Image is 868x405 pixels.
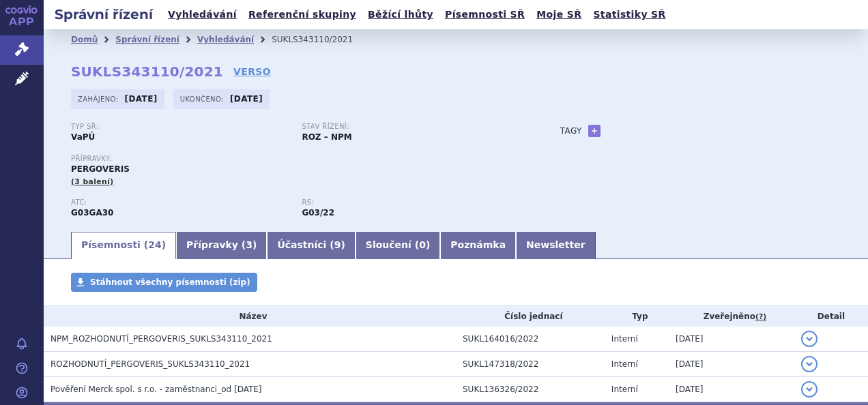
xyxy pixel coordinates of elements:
[302,123,519,131] p: Stav řízení:
[71,123,288,131] p: Typ SŘ:
[334,239,341,250] span: 9
[71,208,113,217] strong: GONADOTROPINY, KOMBINACE
[589,5,669,24] a: Statistiky SŘ
[44,306,456,327] th: Název
[456,306,605,327] th: Číslo jednací
[71,35,98,44] a: Domů
[605,306,669,327] th: Typ
[71,232,176,259] a: Písemnosti (24)
[611,385,638,394] span: Interní
[244,5,360,24] a: Referenční skupiny
[267,232,355,259] a: Účastníci (9)
[532,5,585,24] a: Moje SŘ
[50,334,272,344] span: NPM_ROZHODNUTÍ_PERGOVERIS_SUKLS343110_2021
[272,29,371,50] li: SUKLS343110/2021
[50,385,262,394] span: Pověření Merck spol. s r.o. - zaměstnanci_od 28.6.2022
[364,5,437,24] a: Běžící lhůty
[302,208,334,217] strong: gonadotropiny kombinace
[669,306,794,327] th: Zveřejněno
[441,5,529,24] a: Písemnosti SŘ
[611,334,638,344] span: Interní
[456,352,605,377] td: SUKL147318/2022
[246,239,252,250] span: 3
[230,94,263,104] strong: [DATE]
[440,232,516,259] a: Poznámka
[516,232,596,259] a: Newsletter
[125,94,158,104] strong: [DATE]
[78,93,121,104] span: Zahájeno:
[302,132,351,142] strong: ROZ – NPM
[801,381,818,397] button: detail
[669,377,794,402] td: [DATE]
[560,123,582,139] h3: Tagy
[801,356,818,372] button: detail
[755,312,766,322] abbr: (?)
[90,277,250,287] span: Stáhnout všechny písemnosti (zip)
[164,5,241,24] a: Vyhledávání
[419,239,426,250] span: 0
[44,5,164,24] h2: Správní řízení
[71,155,533,163] p: Přípravky:
[801,331,818,347] button: detail
[356,232,440,259] a: Sloučení (0)
[71,273,257,292] a: Stáhnout všechny písemnosti (zip)
[611,359,638,369] span: Interní
[71,177,114,186] span: (3 balení)
[180,93,227,104] span: Ukončeno:
[456,377,605,402] td: SUKL136326/2022
[794,306,868,327] th: Detail
[71,63,223,80] strong: SUKLS343110/2021
[197,35,254,44] a: Vyhledávání
[71,164,130,174] span: PERGOVERIS
[115,35,179,44] a: Správní řízení
[302,198,519,207] p: RS:
[148,239,161,250] span: 24
[456,327,605,352] td: SUKL164016/2022
[71,132,95,142] strong: VaPÚ
[233,65,271,78] a: VERSO
[669,327,794,352] td: [DATE]
[71,198,288,207] p: ATC:
[50,359,250,369] span: ROZHODNUTÍ_PERGOVERIS_SUKLS343110_2021
[588,125,601,137] a: +
[176,232,267,259] a: Přípravky (3)
[669,352,794,377] td: [DATE]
